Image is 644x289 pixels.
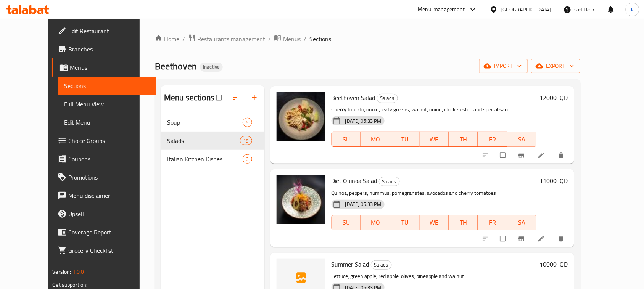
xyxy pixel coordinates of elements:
[631,5,634,14] span: k
[420,132,449,147] button: WE
[304,34,306,43] li: /
[332,188,537,198] p: Quinoa, peppers, hummus, pomegranates, avocados and cherry tomatoes
[496,148,512,162] span: Select to update
[52,205,156,223] a: Upsell
[371,260,391,269] span: Salads
[342,201,385,208] span: [DATE] 05:33 PM
[161,132,264,150] div: Salads19
[335,217,358,228] span: SU
[553,147,571,164] button: delete
[52,58,156,77] a: Menus
[540,259,568,270] h6: 10000 IQD
[228,89,246,106] span: Sort sections
[68,26,150,35] span: Edit Restaurant
[240,137,252,144] span: 19
[485,61,522,71] span: import
[155,58,197,75] span: Beethoven
[200,63,223,72] div: Inactive
[200,64,223,70] span: Inactive
[510,217,534,228] span: SA
[64,81,150,90] span: Sections
[423,217,446,228] span: WE
[155,34,580,44] nav: breadcrumb
[197,34,265,43] span: Restaurants management
[538,151,547,159] a: Edit menu item
[332,175,377,186] span: Diet Quinoa Salad
[52,150,156,168] a: Coupons
[507,132,537,147] button: SA
[243,154,252,164] div: items
[423,134,446,145] span: WE
[277,175,325,224] img: Diet Quinoa Salad
[420,215,449,230] button: WE
[377,94,398,103] div: Salads
[538,235,547,242] a: Edit menu item
[68,191,150,200] span: Menu disclaimer
[274,34,301,44] a: Menus
[449,215,478,230] button: TH
[68,173,150,182] span: Promotions
[52,168,156,186] a: Promotions
[68,136,150,145] span: Choice Groups
[58,95,156,113] a: Full Menu View
[212,90,228,105] span: Select all sections
[52,267,71,277] span: Version:
[481,134,504,145] span: FR
[164,92,214,103] h2: Menu sections
[332,105,537,114] p: Cherry tomato, onoin, leafy greens, walnut, onion, chicken slice and special sauce
[361,215,390,230] button: MO
[513,147,531,164] button: Branch-specific-item
[531,59,580,73] button: export
[167,136,240,145] span: Salads
[390,132,420,147] button: TU
[478,215,507,230] button: FR
[332,271,537,281] p: Lettuce, green apple, red apple, olives, pineapple and walnut
[161,150,264,168] div: Italian Kitchen Dishes6
[64,118,150,127] span: Edit Menu
[246,89,264,106] button: Add section
[332,92,375,103] span: Beethoven Salad
[537,61,574,71] span: export
[393,217,417,228] span: TU
[540,92,568,103] h6: 12000 IQD
[72,267,84,277] span: 1.0.0
[243,156,252,163] span: 6
[277,92,325,141] img: Beethoven Salad
[361,132,390,147] button: MO
[393,134,417,145] span: TU
[161,110,264,171] nav: Menu sections
[332,215,361,230] button: SU
[68,45,150,54] span: Branches
[390,215,420,230] button: TU
[364,134,387,145] span: MO
[52,223,156,241] a: Coverage Report
[240,136,252,145] div: items
[479,59,528,73] button: import
[52,241,156,260] a: Grocery Checklist
[68,154,150,164] span: Coupons
[501,5,551,14] div: [GEOGRAPHIC_DATA]
[379,177,399,186] span: Salads
[452,134,475,145] span: TH
[309,34,331,43] span: Sections
[161,113,264,132] div: Soup6
[58,113,156,132] a: Edit Menu
[418,5,465,14] div: Menu-management
[540,175,568,186] h6: 11000 IQD
[452,217,475,228] span: TH
[364,217,387,228] span: MO
[449,132,478,147] button: TH
[52,132,156,150] a: Choice Groups
[68,209,150,218] span: Upsell
[58,77,156,95] a: Sections
[167,154,242,164] span: Italian Kitchen Dishes
[243,119,252,126] span: 6
[377,94,398,103] span: Salads
[332,258,369,270] span: Summer Salad
[188,34,265,44] a: Restaurants management
[155,34,179,43] a: Home
[513,230,531,247] button: Branch-specific-item
[335,134,358,145] span: SU
[64,100,150,109] span: Full Menu View
[70,63,150,72] span: Menus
